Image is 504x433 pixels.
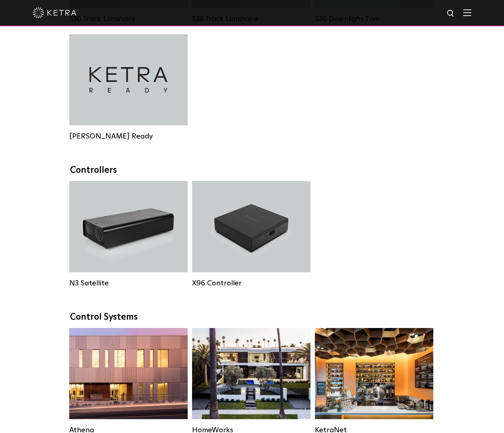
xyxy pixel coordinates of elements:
[33,7,77,18] img: ketra-logo-2019-white
[69,34,188,141] a: [PERSON_NAME] Ready [PERSON_NAME] Ready
[69,132,188,141] div: [PERSON_NAME] Ready
[70,312,434,323] div: Control Systems
[69,181,188,288] a: N3 Satellite N3 Satellite
[192,279,310,288] div: X96 Controller
[192,181,310,288] a: X96 Controller X96 Controller
[446,9,456,18] img: search icon
[463,9,471,16] img: Hamburger%20Nav.svg
[69,279,188,288] div: N3 Satellite
[70,165,434,176] div: Controllers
